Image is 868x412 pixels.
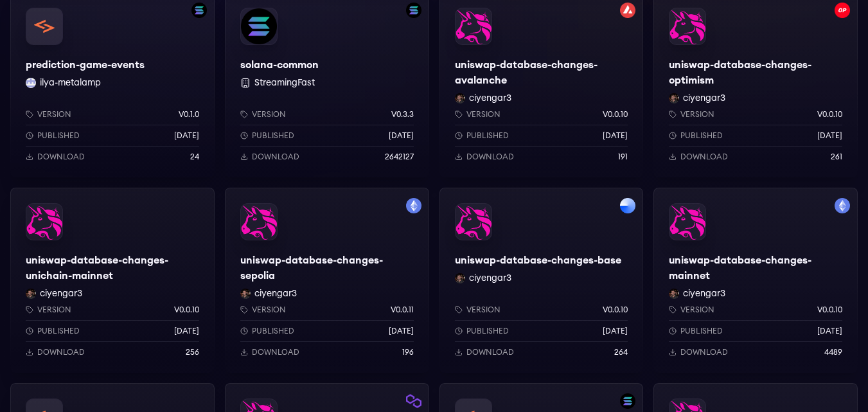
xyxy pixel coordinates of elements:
[469,272,511,285] button: ciyengar3
[683,92,725,105] button: ciyengar3
[402,347,414,357] p: 196
[817,305,842,315] p: v0.0.10
[620,198,635,213] img: Filter by base network
[190,152,199,162] p: 24
[466,152,514,162] p: Download
[406,393,421,409] img: Filter by polygon network
[385,152,414,162] p: 2642127
[620,393,635,409] img: Filter by solana network
[391,109,414,120] p: v0.3.3
[620,3,635,18] img: Filter by avalanche network
[603,109,628,120] p: v0.0.10
[225,188,429,373] a: Filter by sepolia networkuniswap-database-changes-sepoliauniswap-database-changes-sepoliaciyengar...
[680,326,723,336] p: Published
[680,152,728,162] p: Download
[191,3,207,18] img: Filter by solana network
[603,305,628,315] p: v0.0.10
[37,130,80,141] p: Published
[439,188,644,373] a: Filter by base networkuniswap-database-changes-baseuniswap-database-changes-baseciyengar3 ciyenga...
[683,287,725,300] button: ciyengar3
[466,109,500,120] p: Version
[391,305,414,315] p: v0.0.11
[817,130,842,141] p: [DATE]
[252,109,286,120] p: Version
[174,130,199,141] p: [DATE]
[254,76,315,89] button: StreamingFast
[406,3,421,18] img: Filter by solana network
[389,326,414,336] p: [DATE]
[824,347,842,357] p: 4489
[680,305,714,315] p: Version
[466,326,509,336] p: Published
[252,347,299,357] p: Download
[466,130,509,141] p: Published
[653,188,858,373] a: Filter by mainnet networkuniswap-database-changes-mainnetuniswap-database-changes-mainnetciyengar...
[406,198,421,213] img: Filter by sepolia network
[680,130,723,141] p: Published
[389,130,414,141] p: [DATE]
[252,326,294,336] p: Published
[254,287,297,300] button: ciyengar3
[603,326,628,336] p: [DATE]
[817,109,842,120] p: v0.0.10
[40,287,82,300] button: ciyengar3
[680,109,714,120] p: Version
[179,109,199,120] p: v0.1.0
[469,92,511,105] button: ciyengar3
[10,188,215,373] a: uniswap-database-changes-unichain-mainnetuniswap-database-changes-unichain-mainnetciyengar3 ciyen...
[466,305,500,315] p: Version
[174,326,199,336] p: [DATE]
[40,76,101,89] button: ilya-metalamp
[680,347,728,357] p: Download
[37,109,71,120] p: Version
[466,347,514,357] p: Download
[614,347,628,357] p: 264
[835,3,850,18] img: Filter by optimism network
[817,326,842,336] p: [DATE]
[618,152,628,162] p: 191
[252,305,286,315] p: Version
[37,326,80,336] p: Published
[37,305,71,315] p: Version
[186,347,199,357] p: 256
[603,130,628,141] p: [DATE]
[831,152,842,162] p: 261
[37,347,85,357] p: Download
[835,198,850,213] img: Filter by mainnet network
[252,152,299,162] p: Download
[252,130,294,141] p: Published
[37,152,85,162] p: Download
[174,305,199,315] p: v0.0.10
